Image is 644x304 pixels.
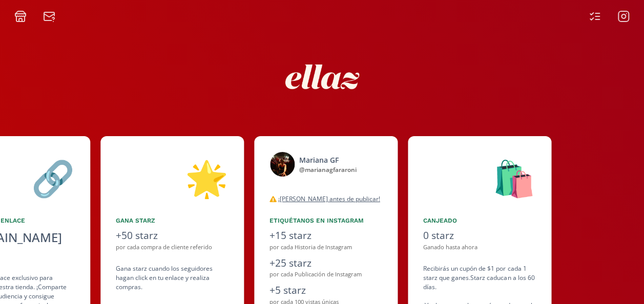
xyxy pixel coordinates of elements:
u: ¡[PERSON_NAME] antes de publicar! [278,194,380,203]
div: Etiquétanos en Instagram [269,216,382,225]
div: Mariana GF [299,155,357,165]
div: Gana starz cuando los seguidores hagan click en tu enlace y realiza compras . [116,264,228,292]
div: +15 starz [269,228,382,243]
img: nKmKAABZpYV7 [276,31,368,123]
div: 0 starz [423,228,536,243]
img: 550547062_18525967327011639_8613299417611556270_n.jpg [269,151,295,177]
div: Canjeado [423,216,536,225]
div: 🌟 [116,151,228,204]
div: por cada compra de cliente referido [116,243,228,252]
div: +25 starz [269,256,382,271]
div: Ganado hasta ahora [423,243,536,252]
div: por cada Historia de Instagram [269,243,382,252]
div: +50 starz [116,228,228,243]
div: @ marianagfararoni [299,165,357,175]
div: por cada Publicación de Instagram [269,270,382,279]
div: 🛍️ [423,151,536,204]
div: +5 starz [269,283,382,298]
div: Gana starz [116,216,228,225]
